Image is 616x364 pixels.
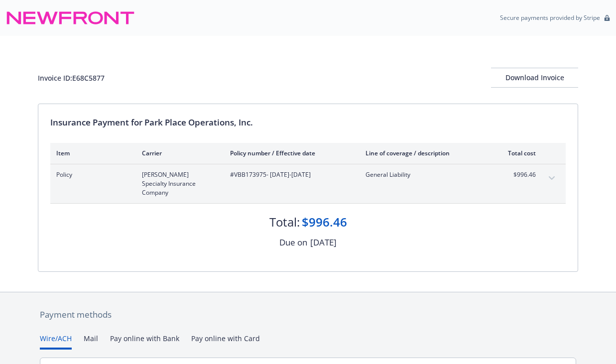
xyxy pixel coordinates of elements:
div: Invoice ID: E68C5877 [38,73,105,83]
span: General Liability [366,170,483,179]
div: Payment methods [40,308,576,321]
button: Pay online with Card [191,333,260,350]
div: Policy number / Effective date [230,149,350,157]
button: Pay online with Bank [110,333,179,350]
div: [DATE] [310,236,337,249]
div: $996.46 [302,214,347,231]
span: $996.46 [498,170,536,179]
div: Due on [279,236,307,249]
span: #VBB173975 - [DATE]-[DATE] [230,170,350,179]
div: Item [56,149,126,157]
div: Total: [269,214,300,231]
div: Download Invoice [491,68,578,87]
button: Wire/ACH [40,333,72,350]
span: [PERSON_NAME] Specialty Insurance Company [142,170,214,197]
button: Mail [84,333,98,350]
div: Total cost [498,149,536,157]
div: Insurance Payment for Park Place Operations, Inc. [50,116,566,129]
button: Download Invoice [491,68,578,88]
button: expand content [544,170,560,186]
div: Line of coverage / description [366,149,483,157]
span: Policy [56,170,126,179]
div: Carrier [142,149,214,157]
div: Policy[PERSON_NAME] Specialty Insurance Company#VBB173975- [DATE]-[DATE]General Liability$996.46e... [50,164,566,203]
p: Secure payments provided by Stripe [500,13,600,22]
